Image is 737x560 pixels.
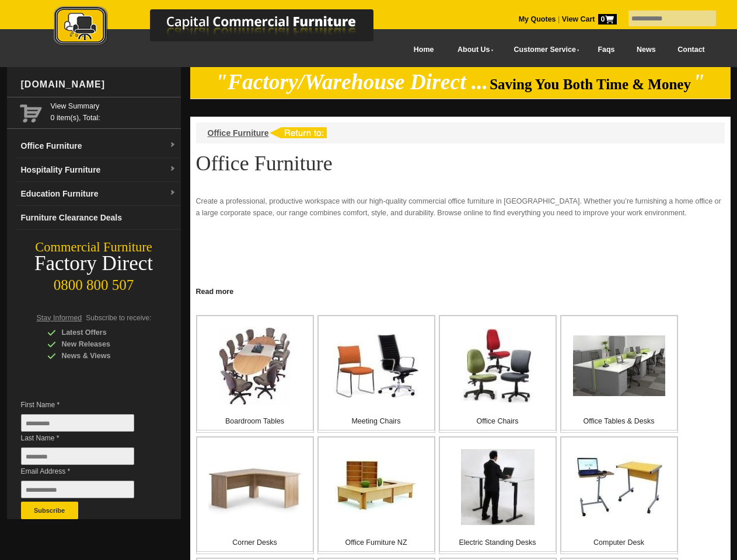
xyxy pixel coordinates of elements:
[693,70,705,94] em: "
[560,15,616,23] a: View Cart0
[7,239,181,256] div: Commercial Furniture
[86,314,151,322] span: Subscribe to receive:
[666,37,715,63] a: Contact
[317,315,435,433] a: Meeting Chairs Meeting Chairs
[461,449,535,525] img: Electric Standing Desks
[51,100,176,122] span: 0 item(s), Total:
[626,37,666,63] a: News
[196,315,314,433] a: Boardroom Tables Boardroom Tables
[219,327,291,405] img: Boardroom Tables
[21,481,134,498] input: Email Address *
[16,206,181,230] a: Furniture Clearance Deals
[269,127,327,138] img: return to
[519,15,556,23] a: My Quotes
[196,152,725,174] h1: Office Furniture
[16,158,181,182] a: Hospitality Furnituredropdown
[440,415,556,427] p: Office Chairs
[317,436,435,554] a: Office Furniture NZ Office Furniture NZ
[560,315,678,433] a: Office Tables & Desks Office Tables & Desks
[16,67,181,102] div: [DOMAIN_NAME]
[169,166,176,173] img: dropdown
[7,256,181,272] div: Factory Direct
[460,328,535,403] img: Office Chairs
[16,134,181,158] a: Office Furnituredropdown
[335,454,418,521] img: Office Furniture NZ
[16,182,181,206] a: Education Furnituredropdown
[7,271,181,293] div: 0800 800 507
[22,6,430,48] img: Capital Commercial Furniture Logo
[21,502,78,519] button: Subscribe
[197,415,313,427] p: Boardroom Tables
[319,415,434,427] p: Meeting Chairs
[598,14,617,24] span: 0
[47,350,158,362] div: News & Views
[37,314,82,322] span: Stay Informed
[561,415,677,427] p: Office Tables & Desks
[573,335,665,396] img: Office Tables & Desks
[208,457,301,517] img: Corner Desks
[319,537,434,548] p: Office Furniture NZ
[169,190,176,197] img: dropdown
[587,37,626,63] a: Faqs
[22,6,430,52] a: Capital Commercial Furniture Logo
[215,70,488,94] em: "Factory/Warehouse Direct ...
[51,100,176,112] a: View Summary
[439,436,557,554] a: Electric Standing Desks Electric Standing Desks
[197,537,313,548] p: Corner Desks
[561,537,677,548] p: Computer Desk
[501,37,586,63] a: Customer Service
[21,447,134,465] input: Last Name *
[21,466,152,477] span: Email Address *
[21,399,152,411] span: First Name *
[196,436,314,554] a: Corner Desks Corner Desks
[575,456,663,519] img: Computer Desk
[196,195,725,219] p: Create a professional, productive workspace with our high-quality commercial office furniture in ...
[333,334,419,398] img: Meeting Chairs
[21,432,152,444] span: Last Name *
[560,436,678,554] a: Computer Desk Computer Desk
[440,537,556,548] p: Electric Standing Desks
[47,327,158,338] div: Latest Offers
[490,76,691,92] span: Saving You Both Time & Money
[208,128,269,138] a: Office Furniture
[47,338,158,350] div: New Releases
[190,283,731,297] a: Click to read more
[169,142,176,149] img: dropdown
[439,315,557,433] a: Office Chairs Office Chairs
[445,37,501,63] a: About Us
[562,15,617,23] strong: View Cart
[21,414,134,432] input: First Name *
